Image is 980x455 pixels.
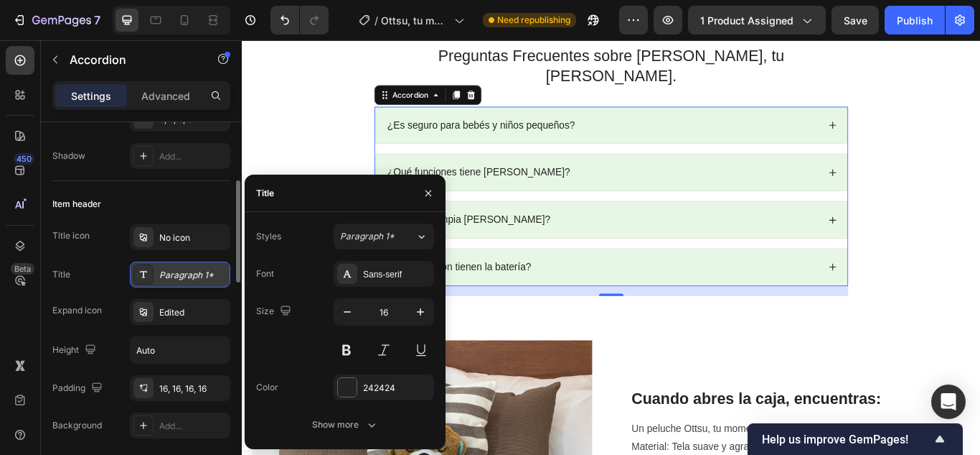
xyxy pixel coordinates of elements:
div: Publish [897,13,933,28]
div: No icon [159,231,227,244]
span: Ottsu, tu momento de calma [381,13,448,28]
div: Styles [256,230,281,243]
button: 7 [6,6,107,35]
span: Help us improve GemPages! [762,433,931,446]
div: Background [52,419,102,432]
div: Shadow [52,150,85,162]
p: Advanced [141,88,190,104]
div: Edited [159,306,227,319]
button: Publish [885,6,945,35]
button: Show survey - Help us improve GemPages! [762,431,948,448]
div: Height [52,341,99,360]
div: Item header [52,198,101,211]
span: / [374,13,378,28]
p: Settings [71,88,111,104]
h2: Cuando abres la caja, encuentras: [453,405,849,431]
div: Padding [52,379,105,398]
div: Undo/Redo [270,6,329,35]
div: Add... [159,150,227,163]
div: Add... [159,420,227,433]
button: Save [831,6,879,35]
button: Paragraph 1* [334,224,434,249]
div: 450 [14,153,34,165]
div: 16, 16, 16, 16 [159,382,227,395]
div: Size [256,302,294,321]
div: Expand icon [52,304,102,317]
p: Accordion [70,51,192,68]
iframe: Design area [242,40,980,455]
input: Auto [131,337,230,363]
span: Save [844,14,867,27]
button: 1 product assigned [688,6,826,35]
div: Open Intercom Messenger [931,385,966,419]
div: Beta [11,263,34,275]
div: Color [256,381,278,394]
div: 242424 [363,382,430,395]
div: Title [52,268,70,281]
button: Show more [256,412,434,438]
p: 7 [94,12,100,29]
div: Title icon [52,229,90,242]
span: Paragraph 1* [340,230,395,243]
span: Need republishing [497,14,570,27]
div: Sans-serif [363,268,430,281]
div: Show more [312,418,379,432]
div: Title [256,187,274,200]
div: Font [256,267,274,280]
span: 1 product assigned [700,13,793,28]
div: Paragraph 1* [159,269,227,282]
